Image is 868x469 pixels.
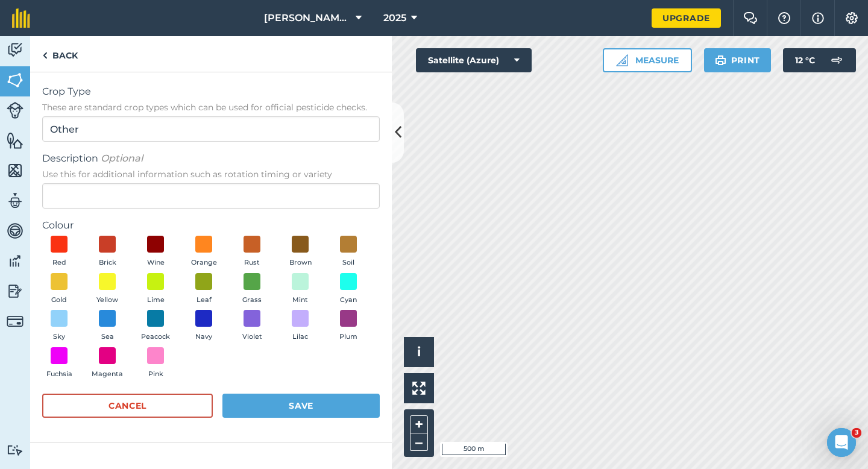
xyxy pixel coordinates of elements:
[7,41,24,59] img: svg+xml;base64,PD94bWwgdmVyc2lvbj0iMS4wIiBlbmNvZGluZz0idXRmLTgiPz4KPCEtLSBHZW5lcmF0b3I6IEFkb2JlIE...
[42,347,76,380] button: Fuchsia
[292,295,308,306] span: Mint
[197,295,212,306] span: Leaf
[235,310,269,342] button: Violet
[195,332,212,342] span: Navy
[51,295,67,306] span: Gold
[704,48,772,72] button: Print
[715,53,726,68] img: svg+xml;base64,PHN2ZyB4bWxucz0iaHR0cDovL3d3dy53My5vcmcvMjAwMC9zdmciIHdpZHRoPSIxOSIgaGVpZ2h0PSIyNC...
[340,295,357,306] span: Cyan
[242,332,262,342] span: Violet
[283,236,317,268] button: Brown
[7,131,24,150] img: svg+xml;base64,PHN2ZyB4bWxucz0iaHR0cDovL3d3dy53My5vcmcvMjAwMC9zdmciIHdpZHRoPSI1NiIgaGVpZ2h0PSI2MC...
[242,295,262,306] span: Grass
[383,11,406,25] span: 2025
[795,48,815,72] span: 12 ° C
[147,257,165,268] span: Wine
[139,347,172,380] button: Pink
[139,310,172,342] button: Peacock
[7,444,24,456] img: svg+xml;base64,PD94bWwgdmVyc2lvbj0iMS4wIiBlbmNvZGluZz0idXRmLTgiPz4KPCEtLSBHZW5lcmF0b3I6IEFkb2JlIE...
[90,347,124,380] button: Magenta
[603,48,692,72] button: Measure
[148,369,163,380] span: Pink
[783,48,856,72] button: 12 °C
[139,273,172,306] button: Lime
[92,369,123,380] span: Magenta
[90,310,124,342] button: Sea
[191,257,217,268] span: Orange
[30,36,90,72] a: Back
[7,222,24,240] img: svg+xml;base64,PD94bWwgdmVyc2lvbj0iMS4wIiBlbmNvZGluZz0idXRmLTgiPz4KPCEtLSBHZW5lcmF0b3I6IEFkb2JlIE...
[222,394,380,418] button: Save
[139,236,172,268] button: Wine
[7,252,24,270] img: svg+xml;base64,PD94bWwgdmVyc2lvbj0iMS4wIiBlbmNvZGluZz0idXRmLTgiPz4KPCEtLSBHZW5lcmF0b3I6IEFkb2JlIE...
[777,12,791,24] img: A question mark icon
[7,162,24,180] img: svg+xml;base64,PHN2ZyB4bWxucz0iaHR0cDovL3d3dy53My5vcmcvMjAwMC9zdmciIHdpZHRoPSI1NiIgaGVpZ2h0PSI2MC...
[42,151,380,166] span: Description
[187,236,221,268] button: Orange
[7,282,24,300] img: svg+xml;base64,PD94bWwgdmVyc2lvbj0iMS4wIiBlbmNvZGluZz0idXRmLTgiPz4KPCEtLSBHZW5lcmF0b3I6IEFkb2JlIE...
[42,273,76,306] button: Gold
[187,273,221,306] button: Leaf
[844,12,859,24] img: A cog icon
[417,344,421,359] span: i
[42,168,380,180] span: Use this for additional information such as rotation timing or variety
[101,153,143,164] em: Optional
[42,84,380,99] span: Crop Type
[852,428,861,438] span: 3
[7,71,24,89] img: svg+xml;base64,PHN2ZyB4bWxucz0iaHR0cDovL3d3dy53My5vcmcvMjAwMC9zdmciIHdpZHRoPSI1NiIgaGVpZ2h0PSI2MC...
[7,192,24,210] img: svg+xml;base64,PD94bWwgdmVyc2lvbj0iMS4wIiBlbmNvZGluZz0idXRmLTgiPz4KPCEtLSBHZW5lcmF0b3I6IEFkb2JlIE...
[283,310,317,342] button: Lilac
[7,102,24,119] img: svg+xml;base64,PD94bWwgdmVyc2lvbj0iMS4wIiBlbmNvZGluZz0idXRmLTgiPz4KPCEtLSBHZW5lcmF0b3I6IEFkb2JlIE...
[42,310,76,342] button: Sky
[42,394,213,418] button: Cancel
[52,257,66,268] span: Red
[90,273,124,306] button: Yellow
[235,236,269,268] button: Rust
[289,257,312,268] span: Brown
[812,11,824,25] img: svg+xml;base64,PHN2ZyB4bWxucz0iaHR0cDovL3d3dy53My5vcmcvMjAwMC9zdmciIHdpZHRoPSIxNyIgaGVpZ2h0PSIxNy...
[141,332,170,342] span: Peacock
[339,332,357,342] span: Plum
[332,236,365,268] button: Soil
[292,332,308,342] span: Lilac
[42,48,48,63] img: svg+xml;base64,PHN2ZyB4bWxucz0iaHR0cDovL3d3dy53My5vcmcvMjAwMC9zdmciIHdpZHRoPSI5IiBoZWlnaHQ9IjI0Ii...
[825,48,849,72] img: svg+xml;base64,PD94bWwgdmVyc2lvbj0iMS4wIiBlbmNvZGluZz0idXRmLTgiPz4KPCEtLSBHZW5lcmF0b3I6IEFkb2JlIE...
[404,337,434,367] button: i
[410,433,428,451] button: –
[12,8,30,28] img: fieldmargin Logo
[7,313,24,330] img: svg+xml;base64,PD94bWwgdmVyc2lvbj0iMS4wIiBlbmNvZGluZz0idXRmLTgiPz4KPCEtLSBHZW5lcmF0b3I6IEFkb2JlIE...
[96,295,118,306] span: Yellow
[827,428,856,457] iframe: Intercom live chat
[264,11,351,25] span: [PERSON_NAME] & Sons Farming LTD
[187,310,221,342] button: Navy
[46,369,72,380] span: Fuchsia
[283,273,317,306] button: Mint
[42,101,380,113] span: These are standard crop types which can be used for official pesticide checks.
[42,116,380,142] input: Start typing to search for crop type
[743,12,758,24] img: Two speech bubbles overlapping with the left bubble in the forefront
[53,332,65,342] span: Sky
[42,236,76,268] button: Red
[416,48,532,72] button: Satellite (Azure)
[244,257,260,268] span: Rust
[616,54,628,66] img: Ruler icon
[332,310,365,342] button: Plum
[90,236,124,268] button: Brick
[652,8,721,28] a: Upgrade
[410,415,428,433] button: +
[147,295,165,306] span: Lime
[235,273,269,306] button: Grass
[42,218,380,233] label: Colour
[332,273,365,306] button: Cyan
[342,257,354,268] span: Soil
[101,332,114,342] span: Sea
[99,257,116,268] span: Brick
[412,382,426,395] img: Four arrows, one pointing top left, one top right, one bottom right and the last bottom left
